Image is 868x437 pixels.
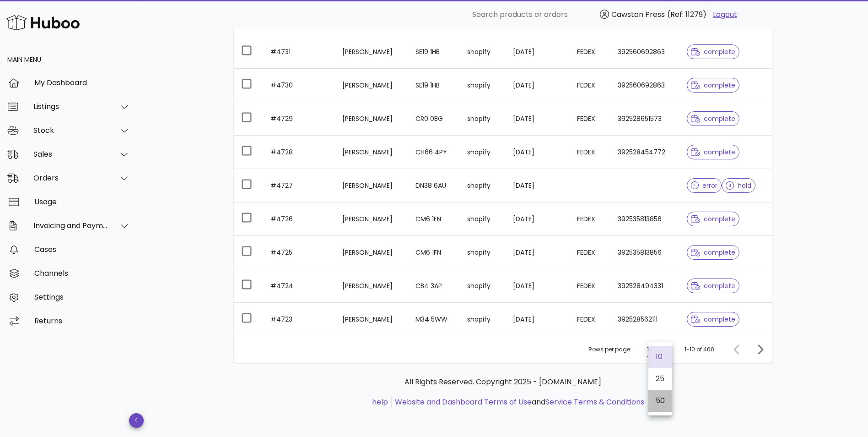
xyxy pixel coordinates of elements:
[408,169,460,202] td: DN38 6AU
[392,397,644,408] li: and
[506,35,570,69] td: [DATE]
[33,174,108,182] div: Orders
[460,69,506,102] td: shopify
[647,345,652,354] div: 10
[610,136,679,169] td: 392528454772
[656,352,665,361] div: 10
[408,269,460,303] td: CB4 3AP
[263,169,335,202] td: #4727
[691,316,735,322] span: complete
[335,269,409,303] td: [PERSON_NAME]
[408,102,460,136] td: CR0 0BG
[691,283,735,289] span: complete
[570,269,611,303] td: FEDEX
[34,245,130,254] div: Cases
[691,216,735,222] span: complete
[570,69,611,102] td: FEDEX
[506,69,570,102] td: [DATE]
[570,102,611,136] td: FEDEX
[460,136,506,169] td: shopify
[408,202,460,236] td: CM6 1FN
[460,35,506,69] td: shopify
[656,396,665,405] div: 50
[33,126,108,135] div: Stock
[408,69,460,102] td: SE19 1HB
[34,78,130,87] div: My Dashboard
[691,149,735,155] span: complete
[6,13,80,33] img: Huboo Logo
[335,136,409,169] td: [PERSON_NAME]
[335,35,409,69] td: [PERSON_NAME]
[506,269,570,303] td: [DATE]
[691,182,718,189] span: error
[610,303,679,336] td: 392528562111
[241,377,765,388] p: All Rights Reserved. Copyright 2025 - [DOMAIN_NAME]
[570,202,611,236] td: FEDEX
[506,102,570,136] td: [DATE]
[263,136,335,169] td: #4728
[460,303,506,336] td: shopify
[545,397,644,407] a: Service Terms & Conditions
[570,136,611,169] td: FEDEX
[610,236,679,269] td: 392535813856
[395,397,532,407] a: Website and Dashboard Terms of Use
[408,236,460,269] td: CM6 1FN
[263,236,335,269] td: #4725
[611,9,665,20] span: Cawston Press
[34,317,130,325] div: Returns
[506,202,570,236] td: [DATE]
[408,303,460,336] td: M34 5WW
[335,169,409,202] td: [PERSON_NAME]
[647,342,667,357] div: 10Rows per page:
[610,269,679,303] td: 392528494331
[588,336,667,363] div: Rows per page:
[726,182,751,189] span: hold
[656,374,665,383] div: 25
[570,35,611,69] td: FEDEX
[335,69,409,102] td: [PERSON_NAME]
[335,202,409,236] td: [PERSON_NAME]
[506,136,570,169] td: [DATE]
[570,236,611,269] td: FEDEX
[713,9,737,20] a: Logout
[506,236,570,269] td: [DATE]
[691,115,735,122] span: complete
[460,169,506,202] td: shopify
[263,35,335,69] td: #4731
[408,35,460,69] td: SE19 1HB
[263,202,335,236] td: #4726
[667,9,706,20] span: (Ref: 11279)
[506,303,570,336] td: [DATE]
[335,236,409,269] td: [PERSON_NAME]
[691,49,735,55] span: complete
[34,197,130,206] div: Usage
[752,341,768,358] button: Next page
[263,69,335,102] td: #4730
[34,293,130,301] div: Settings
[691,249,735,256] span: complete
[33,221,108,230] div: Invoicing and Payments
[685,345,714,354] div: 1-10 of 460
[263,303,335,336] td: #4723
[33,102,108,111] div: Listings
[372,397,388,407] a: help
[34,269,130,278] div: Channels
[610,102,679,136] td: 392528651573
[691,82,735,88] span: complete
[460,269,506,303] td: shopify
[263,269,335,303] td: #4724
[610,35,679,69] td: 392560692863
[460,102,506,136] td: shopify
[610,202,679,236] td: 392535813856
[460,202,506,236] td: shopify
[263,102,335,136] td: #4729
[460,236,506,269] td: shopify
[570,303,611,336] td: FEDEX
[335,303,409,336] td: [PERSON_NAME]
[408,136,460,169] td: CH66 4PY
[33,150,108,158] div: Sales
[610,69,679,102] td: 392560692863
[335,102,409,136] td: [PERSON_NAME]
[506,169,570,202] td: [DATE]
